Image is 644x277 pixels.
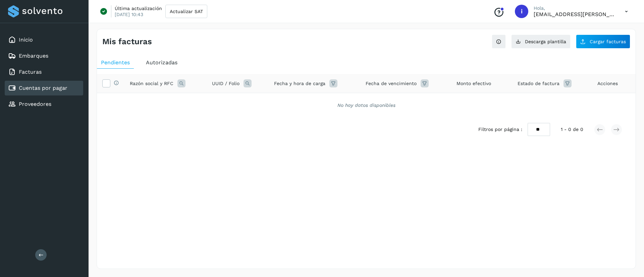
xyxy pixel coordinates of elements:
div: Inicio [5,32,83,47]
span: 1 - 0 de 0 [561,126,583,133]
p: Hola, [534,5,614,11]
span: Razón social y RFC [130,80,173,87]
button: Actualizar SAT [165,5,207,18]
a: Cuentas por pagar [19,85,67,91]
button: Descarga plantilla [511,34,571,49]
a: Facturas [19,69,42,75]
span: Estado de factura [518,80,559,87]
div: Proveedores [5,97,83,112]
div: No hay datos disponibles [106,102,627,109]
span: Filtros por página : [478,126,522,133]
a: Embarques [19,53,48,59]
span: Acciones [597,80,618,87]
span: UUID / Folio [212,80,239,87]
h4: Mis facturas [102,37,152,47]
span: Monto efectivo [457,80,491,87]
span: Autorizadas [146,59,177,66]
button: Cargar facturas [576,34,630,49]
div: Embarques [5,49,83,63]
span: Fecha y hora de carga [274,80,325,87]
span: Descarga plantilla [525,39,566,44]
span: Actualizar SAT [170,9,203,14]
span: Fecha de vencimiento [366,80,417,87]
div: Cuentas por pagar [5,81,83,95]
span: Pendientes [101,59,130,66]
span: Cargar facturas [590,39,626,44]
p: ikm@vink.com.mx [534,11,614,17]
p: Última actualización [115,5,162,11]
a: Proveedores [19,101,51,107]
a: Inicio [19,37,33,43]
div: Facturas [5,65,83,79]
p: [DATE] 10:43 [115,11,143,17]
